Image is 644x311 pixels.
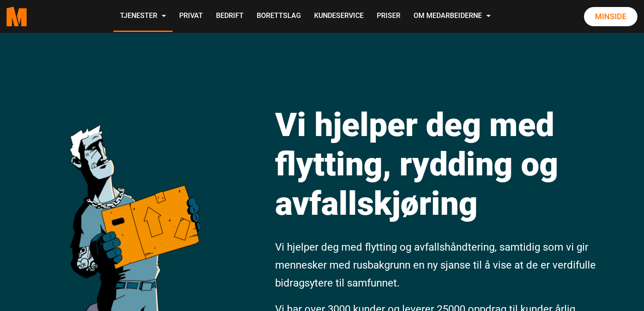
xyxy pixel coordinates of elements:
a: Borettslag [250,1,308,32]
a: Privat [173,1,209,32]
a: Om Medarbeiderne [407,1,497,32]
a: Priser [370,1,407,32]
h1: Vi hjelper deg med flytting, rydding og avfallskjøring [275,105,638,223]
a: Tjenester [113,1,173,32]
span: Vi hjelper deg med flytting og avfallshåndtering, samtidig som vi gir mennesker med rusbakgrunn e... [275,241,596,289]
a: Kundeservice [308,1,370,32]
a: Minside [584,7,637,26]
a: Bedrift [209,1,250,32]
